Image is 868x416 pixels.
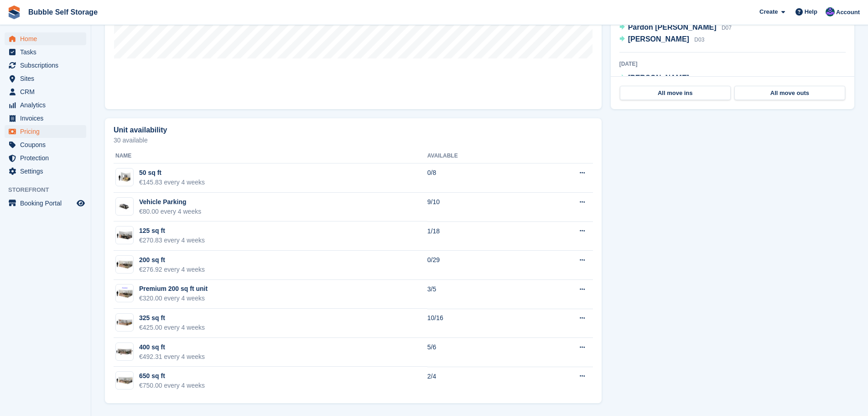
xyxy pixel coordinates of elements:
[20,85,75,98] span: CRM
[139,168,205,178] div: 50 sq ft
[20,59,75,72] span: Subscriptions
[139,207,201,216] div: €80.00 every 4 weeks
[694,75,704,82] span: D14
[619,73,705,84] a: [PERSON_NAME] D14
[619,34,705,46] a: [PERSON_NAME] D03
[116,229,133,242] img: 125-sqft-unit%20(6).jpg
[628,23,717,31] span: Pardon [PERSON_NAME]
[427,193,529,222] td: 9/10
[5,99,86,111] a: menu
[139,197,201,207] div: Vehicle Parking
[139,371,205,381] div: 650 sq ft
[7,5,21,19] img: stora-icon-8386f47178a22dfd0bd8f6a31ec36ba5ce8667c1dd55bd0f319d3a0aa187defe.svg
[734,86,845,100] a: All move outs
[619,22,732,34] a: Pardon [PERSON_NAME] D07
[114,149,427,163] th: Name
[620,86,731,100] a: All move ins
[139,226,205,236] div: 125 sq ft
[5,197,86,210] a: menu
[116,258,133,271] img: 200-sqft-unit%20(4).jpg
[20,99,75,111] span: Analytics
[116,345,133,358] img: 400-sqft-unit%20(1).jpg
[5,59,86,72] a: menu
[116,374,133,387] img: 1000-sqft-unit.jpg
[5,46,86,58] a: menu
[139,381,205,390] div: €750.00 every 4 weeks
[628,35,689,43] span: [PERSON_NAME]
[20,125,75,138] span: Pricing
[427,163,529,193] td: 0/8
[5,112,86,125] a: menu
[427,367,529,395] td: 2/4
[20,197,75,210] span: Booking Portal
[5,165,86,178] a: menu
[75,198,86,209] a: Preview store
[139,294,208,303] div: €320.00 every 4 weeks
[5,32,86,45] a: menu
[20,165,75,178] span: Settings
[5,138,86,151] a: menu
[139,284,208,294] div: Premium 200 sq ft unit
[427,251,529,280] td: 0/29
[20,32,75,45] span: Home
[805,7,817,16] span: Help
[427,221,529,251] td: 1/18
[139,178,205,187] div: €145.83 every 4 weeks
[5,85,86,98] a: menu
[619,60,846,68] div: [DATE]
[20,138,75,151] span: Coupons
[139,352,205,362] div: €492.31 every 4 weeks
[427,309,529,338] td: 10/16
[116,287,133,300] img: Premium%20(3).png
[139,236,205,245] div: €270.83 every 4 weeks
[427,338,529,367] td: 5/6
[427,149,529,163] th: Available
[836,8,860,17] span: Account
[116,201,133,211] img: 1%20Car%20Lot%20-%20Without%20dimensions%20(2).jpg
[722,25,732,31] span: D07
[759,7,778,16] span: Create
[116,171,133,184] img: 50-sqft-unit%20(9).jpg
[5,125,86,138] a: menu
[826,7,835,16] img: Stuart Jackson
[20,152,75,164] span: Protection
[114,137,593,143] p: 30 available
[20,112,75,125] span: Invoices
[20,46,75,58] span: Tasks
[139,323,205,332] div: €425.00 every 4 weeks
[8,185,91,195] span: Storefront
[114,126,167,134] h2: Unit availability
[5,152,86,164] a: menu
[628,74,689,82] span: [PERSON_NAME]
[427,280,529,309] td: 3/5
[139,265,205,274] div: €276.92 every 4 weeks
[139,255,205,265] div: 200 sq ft
[139,313,205,323] div: 325 sq ft
[139,342,205,352] div: 400 sq ft
[116,316,133,329] img: 300-sqft-unit%20(1).jpg
[20,72,75,85] span: Sites
[5,72,86,85] a: menu
[25,5,101,20] a: Bubble Self Storage
[694,37,704,43] span: D03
